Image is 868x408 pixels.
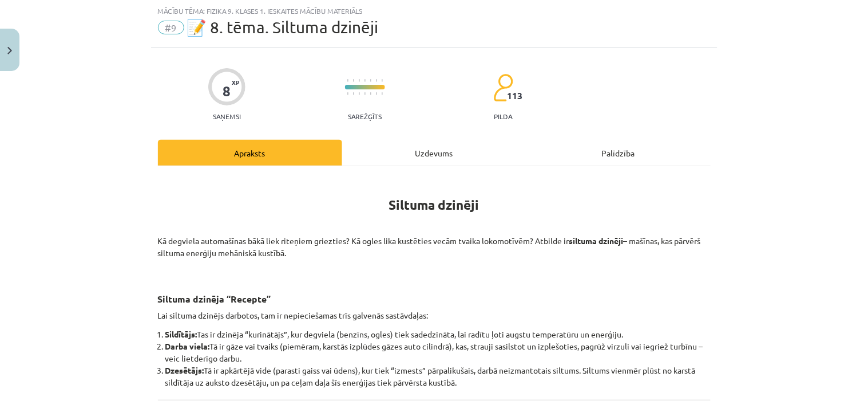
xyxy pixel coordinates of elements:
[376,79,377,82] img: icon-short-line-57e1e144782c952c97e751825c79c345078a6d821885a25fce030b3d8c18986b.svg
[359,92,360,95] img: icon-short-line-57e1e144782c952c97e751825c79c345078a6d821885a25fce030b3d8c18986b.svg
[353,92,354,95] img: icon-short-line-57e1e144782c952c97e751825c79c345078a6d821885a25fce030b3d8c18986b.svg
[347,79,348,82] img: icon-short-line-57e1e144782c952c97e751825c79c345078a6d821885a25fce030b3d8c18986b.svg
[364,92,366,95] img: icon-short-line-57e1e144782c952c97e751825c79c345078a6d821885a25fce030b3d8c18986b.svg
[223,83,231,99] div: 8
[208,112,245,120] p: Saņemsi
[493,73,513,102] img: students-c634bb4e5e11cddfef0936a35e636f08e4e9abd3cc4e673bd6f9a4125e45ecb1.svg
[165,328,711,340] li: Tas ir dzinēja “kurinātājs”, kur degviela (benzīns, ogles) tiek sadedzināta, lai radītu ļoti augs...
[158,309,711,321] p: Lai siltuma dzinējs darbotos, tam ir nepieciešamas trīs galvenās sastāvdaļas:
[342,140,526,166] div: Uzdevums
[348,112,382,120] p: Sarežģīts
[165,329,197,339] b: Sildītājs:
[526,140,711,166] div: Palīdzība
[165,365,204,375] b: Dzesētājs:
[7,47,12,54] img: icon-close-lesson-0947bae3869378f0d4975bcd49f059093ad1ed9edebbc8119c70593378902aed.svg
[353,79,354,82] img: icon-short-line-57e1e144782c952c97e751825c79c345078a6d821885a25fce030b3d8c18986b.svg
[187,18,379,37] span: 📝 8. tēma. Siltuma dzinēji
[165,340,711,364] li: Tā ir gāze vai tvaiks (piemēram, karstās izplūdes gāzes auto cilindrā), kas, strauji sasilstot un...
[389,197,479,213] strong: Siltuma dzinēji
[569,236,624,246] b: siltuma dzinēji
[158,235,711,259] p: Kā degviela automašīnas bākā liek riteņiem griezties? Kā ogles lika kustēties vecām tvaika lokomo...
[370,92,371,95] img: icon-short-line-57e1e144782c952c97e751825c79c345078a6d821885a25fce030b3d8c18986b.svg
[382,79,383,82] img: icon-short-line-57e1e144782c952c97e751825c79c345078a6d821885a25fce030b3d8c18986b.svg
[347,92,348,95] img: icon-short-line-57e1e144782c952c97e751825c79c345078a6d821885a25fce030b3d8c18986b.svg
[158,7,711,15] div: Mācību tēma: Fizika 9. klases 1. ieskaites mācību materiāls
[165,364,711,389] li: Tā ir apkārtējā vide (parasti gaiss vai ūdens), kur tiek “izmests” pārpalikušais, darbā neizmanto...
[165,341,210,351] b: Darba viela:
[158,21,184,34] span: #9
[364,79,366,82] img: icon-short-line-57e1e144782c952c97e751825c79c345078a6d821885a25fce030b3d8c18986b.svg
[376,92,377,95] img: icon-short-line-57e1e144782c952c97e751825c79c345078a6d821885a25fce030b3d8c18986b.svg
[158,293,271,305] b: Siltuma dzinēja “Recepte”
[158,140,342,166] div: Apraksts
[370,79,371,82] img: icon-short-line-57e1e144782c952c97e751825c79c345078a6d821885a25fce030b3d8c18986b.svg
[359,79,360,82] img: icon-short-line-57e1e144782c952c97e751825c79c345078a6d821885a25fce030b3d8c18986b.svg
[508,91,523,101] span: 113
[494,112,512,120] p: pilda
[232,79,239,85] span: XP
[382,92,383,95] img: icon-short-line-57e1e144782c952c97e751825c79c345078a6d821885a25fce030b3d8c18986b.svg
